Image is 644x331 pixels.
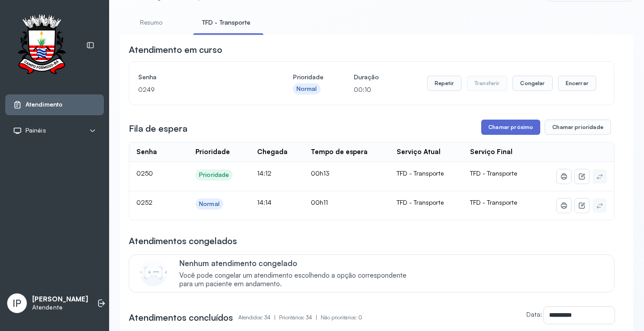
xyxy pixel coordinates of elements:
[179,258,416,268] p: Nenhum atendimento congelado
[120,15,182,30] a: Resumo
[199,200,220,208] div: Normal
[136,198,153,206] span: 0252
[195,148,230,156] div: Prioridade
[140,259,167,286] img: Imagem de CalloutCard
[279,311,321,324] p: Prioritários: 34
[238,311,279,324] p: Atendidos: 34
[138,83,263,96] p: 0249
[199,171,229,179] div: Prioridade
[470,148,513,156] div: Serviço Final
[354,71,379,83] h4: Duração
[193,15,260,30] a: TFD - Transporte
[316,314,317,321] span: |
[9,14,74,77] img: Logotipo do estabelecimento
[470,169,517,177] span: TFD - Transporte
[32,304,88,311] p: Atendente
[321,311,362,324] p: Não prioritários: 0
[311,198,328,206] span: 00h11
[545,120,611,135] button: Chamar prioridade
[293,71,323,83] h4: Prioridade
[138,71,263,83] h4: Senha
[129,311,233,324] h3: Atendimentos concluídos
[129,43,222,56] h3: Atendimento em curso
[32,295,88,304] p: [PERSON_NAME]
[558,76,596,91] button: Encerrar
[397,148,441,156] div: Serviço Atual
[467,76,508,91] button: Transferir
[136,169,153,177] span: 0250
[136,148,157,156] div: Senha
[311,148,368,156] div: Tempo de espera
[274,314,275,321] span: |
[25,127,46,134] span: Painéis
[13,100,96,109] a: Atendimento
[129,122,187,135] h3: Fila de espera
[397,169,456,177] div: TFD - Transporte
[257,169,271,177] span: 14:12
[427,76,462,91] button: Repetir
[311,169,330,177] span: 00h13
[513,76,552,91] button: Congelar
[470,198,517,206] span: TFD - Transporte
[257,198,271,206] span: 14:14
[526,310,542,318] label: Data:
[257,148,288,156] div: Chegada
[397,198,456,206] div: TFD - Transporte
[297,85,317,93] div: Normal
[354,83,379,96] p: 00:10
[129,235,237,247] h3: Atendimentos congelados
[25,101,63,108] span: Atendimento
[481,120,540,135] button: Chamar próximo
[179,271,416,288] span: Você pode congelar um atendimento escolhendo a opção correspondente para um paciente em andamento.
